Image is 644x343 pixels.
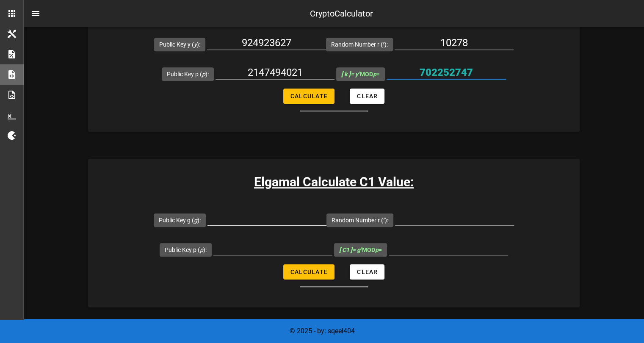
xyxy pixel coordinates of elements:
span: Clear [357,93,378,100]
h3: Elgamal Calculate C1 Value: [88,172,580,191]
label: Random Number r ( ): [331,40,388,49]
button: Clear [350,89,384,104]
i: = g [339,246,362,253]
span: Calculate [290,268,328,275]
span: © 2025 - by: sqeel404 [290,327,355,335]
i: p [375,246,379,253]
i: = y [341,71,360,77]
label: Public Key p ( ): [165,246,207,254]
button: Clear [350,264,384,279]
button: nav-menu-toggle [25,3,46,24]
i: p [200,246,203,253]
i: p [202,71,205,77]
div: CryptoCalculator [310,7,373,20]
sup: r [358,70,360,75]
b: [ k ] [341,71,351,77]
button: Calculate [283,264,334,279]
sup: r [383,216,385,221]
span: MOD = [339,246,382,253]
label: Public Key y ( ): [159,40,200,49]
sup: r [383,40,384,46]
span: MOD = [341,71,380,77]
label: Random Number r ( ): [332,216,388,224]
sup: r [360,246,362,251]
label: Public Key g ( ): [159,216,201,224]
i: y [194,41,197,48]
span: Clear [357,268,378,275]
i: p [373,71,376,77]
label: Public Key p ( ): [167,70,209,78]
span: Calculate [290,93,328,100]
b: [ C1 ] [339,246,352,253]
i: g [194,217,197,224]
button: Calculate [283,89,334,104]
